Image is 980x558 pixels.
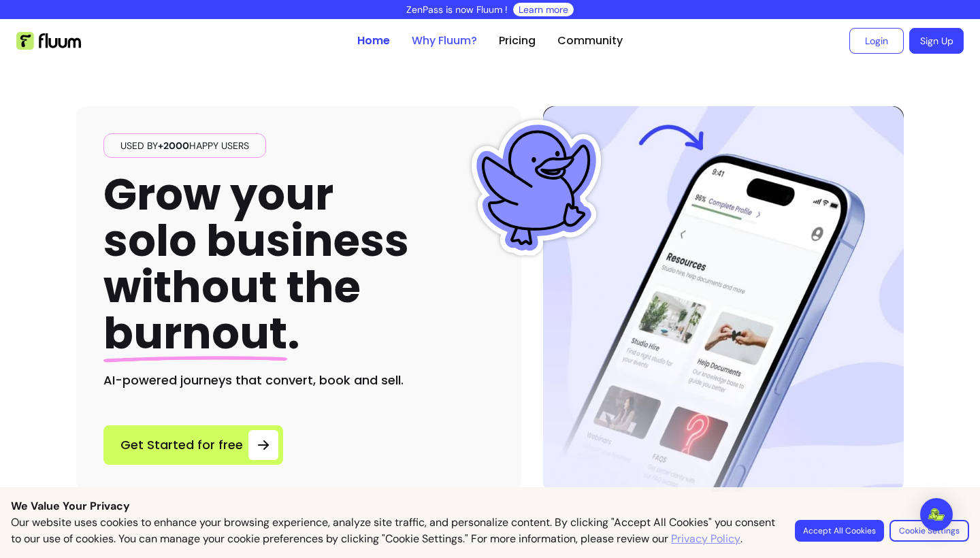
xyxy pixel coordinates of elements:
p: Our website uses cookies to enhance your browsing experience, analyze site traffic, and personali... [11,514,779,547]
a: Get Started for free [103,425,283,465]
p: We Value Your Privacy [11,498,969,514]
h2: AI-powered journeys that convert, book and sell. [103,371,494,390]
a: Sign Up [909,28,964,54]
img: Hero [543,106,904,492]
a: Login [849,28,904,54]
span: +2000 [158,139,189,152]
a: Why Fluum? [412,33,477,49]
a: Community [557,33,623,49]
p: ZenPass is now Fluum ! [406,3,508,16]
a: Privacy Policy [671,531,740,547]
button: Cookie Settings [889,520,969,542]
a: Home [357,33,390,49]
span: Get Started for free [120,436,243,455]
img: Fluum Duck sticker [468,120,604,256]
span: burnout [103,303,287,363]
img: Fluum Logo [16,32,81,50]
a: Learn more [519,3,568,16]
div: Open Intercom Messenger [920,498,953,531]
span: Used by happy users [115,139,255,152]
button: Accept All Cookies [795,520,884,542]
a: Pricing [499,33,536,49]
h1: Grow your solo business without the . [103,171,409,357]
